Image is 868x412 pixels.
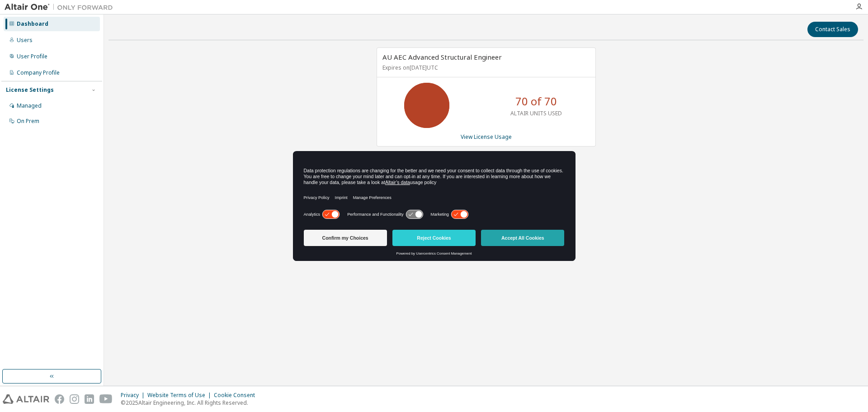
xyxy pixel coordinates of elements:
div: Company Profile [17,69,60,76]
div: Users [17,37,33,44]
div: Managed [17,102,42,109]
div: Website Terms of Use [147,392,214,399]
p: © 2025 Altair Engineering, Inc. All Rights Reserved. [121,399,260,407]
button: Contact Sales [807,22,858,37]
p: Expires on [DATE] UTC [382,64,588,71]
img: instagram.svg [70,394,79,404]
img: Altair One [5,3,118,12]
div: Cookie Consent [214,392,260,399]
img: altair_logo.svg [3,394,49,404]
span: AU AEC Advanced Structural Engineer [382,52,502,62]
div: Privacy [121,392,147,399]
div: On Prem [17,118,39,125]
div: Dashboard [17,20,48,28]
div: License Settings [6,86,54,94]
p: 70 of 70 [515,94,557,109]
img: youtube.svg [99,394,113,404]
a: View License Usage [461,133,512,141]
p: ALTAIR UNITS USED [510,109,562,117]
div: User Profile [17,53,47,60]
img: facebook.svg [55,394,64,404]
img: linkedin.svg [85,394,94,404]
